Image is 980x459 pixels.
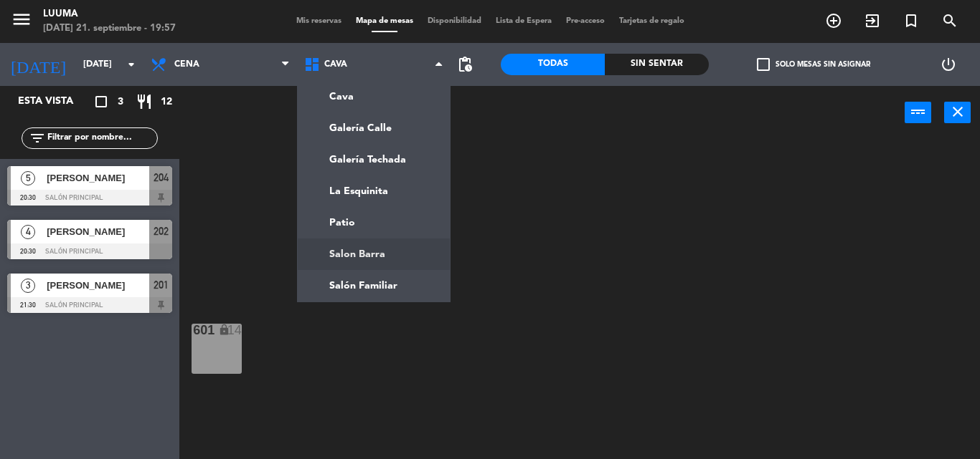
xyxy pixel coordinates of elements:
[456,56,473,73] span: pending_actions
[154,276,169,294] span: 201
[43,7,176,21] div: Luuma
[47,278,149,293] span: [PERSON_NAME]
[136,93,153,110] i: restaurant
[298,175,450,207] a: La Esquinita
[941,12,958,29] i: search
[757,58,770,71] span: check_box_outline_blank
[825,12,842,29] i: add_circle_outline
[501,54,605,75] div: Todas
[612,17,692,25] span: Tarjetas de regalo
[21,225,35,239] span: 4
[940,56,957,73] i: power_settings_new
[123,56,140,73] i: arrow_drop_down
[298,144,450,175] a: Galería Techada
[46,130,157,146] input: Filtrar por nombre...
[154,223,169,240] span: 202
[420,17,489,25] span: Disponibilidad
[349,17,420,25] span: Mapa de mesas
[298,207,450,238] a: Patio
[298,238,450,270] a: Salon Barra
[289,17,349,25] span: Mis reservas
[489,17,559,25] span: Lista de Espera
[298,112,450,144] a: Galería Calle
[903,12,920,29] i: turned_in_not
[757,58,870,71] label: Solo mesas sin asignar
[47,170,149,185] span: [PERSON_NAME]
[174,59,199,69] span: Cena
[910,103,927,120] i: power_input
[227,324,242,337] div: 14
[47,224,149,239] span: [PERSON_NAME]
[161,94,172,110] span: 12
[93,93,110,110] i: crop_square
[864,12,881,29] i: exit_to_app
[605,54,709,75] div: Sin sentar
[944,102,971,123] button: close
[193,324,194,337] div: 601
[118,94,123,110] span: 3
[29,130,46,147] i: filter_list
[949,103,966,120] i: close
[298,270,450,301] a: Salón Familiar
[7,93,103,110] div: Esta vista
[559,17,612,25] span: Pre-acceso
[21,171,35,185] span: 5
[21,279,35,293] span: 3
[905,102,931,123] button: power_input
[154,169,169,186] span: 204
[218,324,230,336] i: lock
[11,9,32,35] button: menu
[298,81,450,112] a: Cava
[43,21,176,36] div: [DATE] 21. septiembre - 19:57
[324,59,347,69] span: Cava
[11,9,32,30] i: menu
